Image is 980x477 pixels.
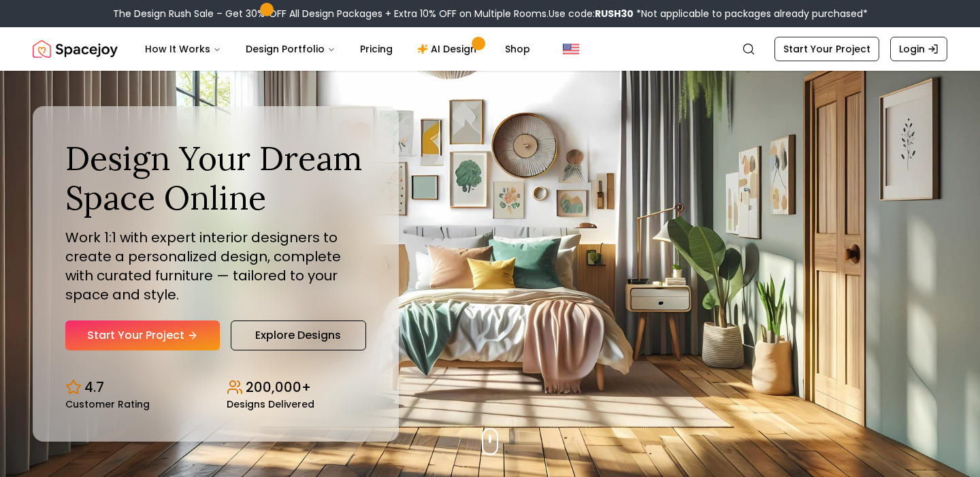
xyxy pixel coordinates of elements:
a: Explore Designs [231,320,366,350]
small: Customer Rating [65,399,150,409]
span: *Not applicable to packages already purchased* [634,7,868,20]
a: Pricing [349,35,404,63]
button: How It Works [134,35,232,63]
span: Use code: [549,7,634,20]
a: Start Your Project [65,320,220,350]
img: United States [563,41,579,57]
p: 4.7 [84,378,104,397]
small: Designs Delivered [227,399,314,409]
a: Login [890,37,947,61]
div: Design stats [65,367,366,409]
p: Work 1:1 with expert interior designers to create a personalized design, complete with curated fu... [65,228,366,304]
nav: Main [134,35,541,63]
img: Spacejoy Logo [33,35,118,63]
p: 200,000+ [246,378,311,397]
a: Start Your Project [774,37,879,61]
a: Shop [494,35,541,63]
button: Design Portfolio [235,35,346,63]
div: The Design Rush Sale – Get 30% OFF All Design Packages + Extra 10% OFF on Multiple Rooms. [113,7,868,20]
a: AI Design [406,35,491,63]
b: RUSH30 [595,7,634,20]
h1: Design Your Dream Space Online [65,139,366,217]
a: Spacejoy [33,35,118,63]
nav: Global [33,27,947,71]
